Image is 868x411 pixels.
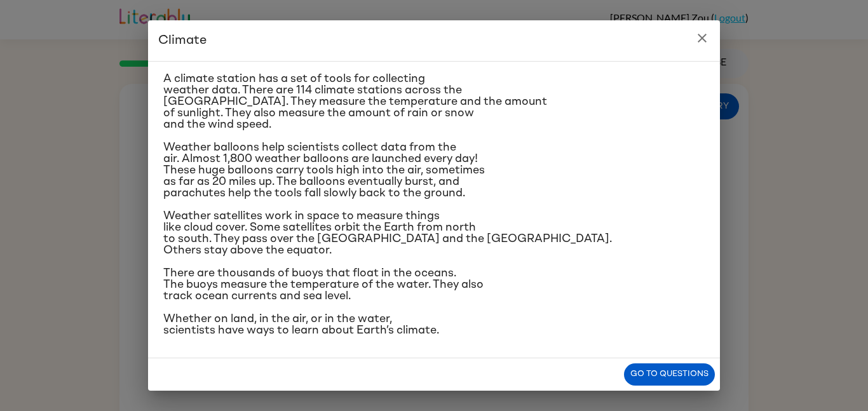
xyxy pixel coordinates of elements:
[163,267,484,302] span: There are thousands of buoys that float in the oceans. The buoys measure the temperature of the w...
[689,25,715,51] button: close
[163,313,439,336] span: Whether on land, in the air, or in the water, scientists have ways to learn about Earth’s climate.
[163,73,547,130] span: A climate station has a set of tools for collecting weather data. There are 114 climate stations ...
[163,142,485,199] span: Weather balloons help scientists collect data from the air. Almost 1,800 weather balloons are lau...
[624,363,715,386] button: Go to questions
[148,20,720,61] h2: Climate
[163,210,612,256] span: Weather satellites work in space to measure things like cloud cover. Some satellites orbit the Ea...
